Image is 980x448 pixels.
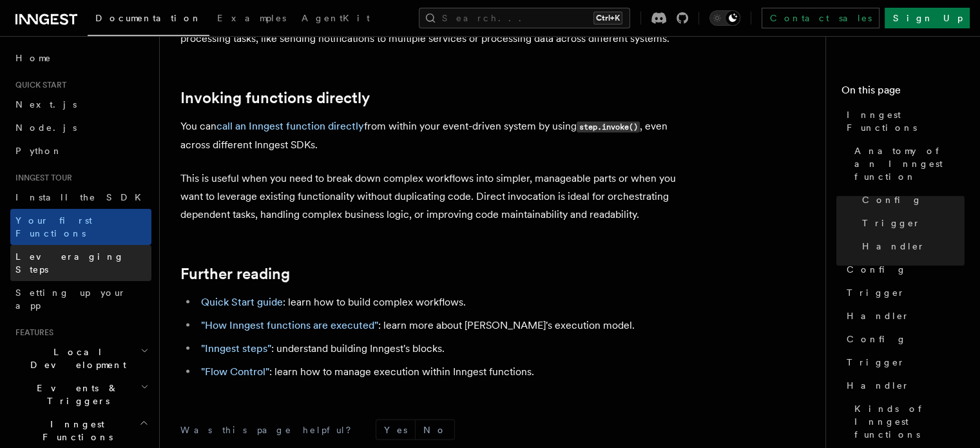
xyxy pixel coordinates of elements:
[180,170,696,224] p: This is useful when you need to break down complex workflows into simpler, manageable parts or wh...
[885,8,970,28] a: Sign Up
[15,52,52,64] span: Home
[216,120,364,132] a: call an Inngest function directly
[857,235,965,258] a: Handler
[10,346,140,371] span: Local Development
[841,258,965,281] a: Config
[849,397,965,446] a: Kinds of Inngest functions
[15,251,124,275] span: Leveraging Steps
[302,13,370,23] span: AgentKit
[10,281,151,317] a: Setting up your app
[862,217,921,229] span: Trigger
[847,108,965,134] span: Inngest Functions
[10,116,151,139] a: Node.js
[180,265,290,283] a: Further reading
[209,4,294,35] a: Examples
[849,139,965,188] a: Anatomy of an Inngest function
[841,304,965,327] a: Handler
[180,89,370,107] a: Invoking functions directly
[180,424,360,436] p: Was this page helpful?
[593,12,622,24] kbd: Ctrl+K
[841,281,965,304] a: Trigger
[10,376,151,413] button: Events & Triggers
[15,215,92,239] span: Your first Functions
[10,327,53,338] span: Features
[709,10,740,26] button: Toggle dark mode
[10,382,140,407] span: Events & Triggers
[841,103,965,139] a: Inngest Functions
[847,379,910,392] span: Handler
[15,122,77,133] span: Node.js
[10,173,72,183] span: Inngest tour
[762,8,879,28] a: Contact sales
[841,374,965,397] a: Handler
[847,286,905,299] span: Trigger
[10,418,139,443] span: Inngest Functions
[862,240,925,253] span: Handler
[376,420,415,440] button: Yes
[857,188,965,211] a: Config
[577,122,640,133] code: step.invoke()
[841,327,965,351] a: Config
[419,8,630,28] button: Search...Ctrl+K
[197,317,696,335] li: : learn more about [PERSON_NAME]'s execution model.
[201,342,271,355] a: "Inngest steps"
[197,363,696,381] li: : learn how to manage execution within Inngest functions.
[857,211,965,235] a: Trigger
[201,365,269,378] a: "Flow Control"
[854,144,965,183] span: Anatomy of an Inngest function
[15,287,126,311] span: Setting up your app
[201,319,378,331] a: "How Inngest functions are executed"
[10,186,151,209] a: Install the SDK
[180,117,696,154] p: You can from within your event-driven system by using , even across different Inngest SDKs.
[201,296,283,308] a: Quick Start guide
[197,340,696,358] li: : understand building Inngest's blocks.
[95,13,202,23] span: Documentation
[197,293,696,311] li: : learn how to build complex workflows.
[10,93,151,116] a: Next.js
[862,193,922,206] span: Config
[10,340,151,376] button: Local Development
[841,83,965,103] h4: On this page
[10,80,66,90] span: Quick start
[10,46,151,70] a: Home
[15,99,77,110] span: Next.js
[294,4,378,35] a: AgentKit
[854,402,965,441] span: Kinds of Inngest functions
[847,309,910,322] span: Handler
[10,209,151,245] a: Your first Functions
[416,420,454,440] button: No
[217,13,286,23] span: Examples
[15,192,149,202] span: Install the SDK
[847,356,905,369] span: Trigger
[841,351,965,374] a: Trigger
[15,146,62,156] span: Python
[10,245,151,281] a: Leveraging Steps
[847,263,907,276] span: Config
[88,4,209,36] a: Documentation
[10,139,151,162] a: Python
[847,333,907,346] span: Config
